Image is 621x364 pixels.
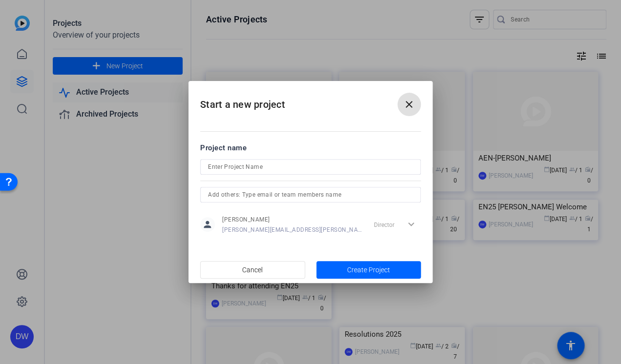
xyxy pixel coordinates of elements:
[403,99,415,110] mat-icon: close
[208,161,413,173] input: Enter Project Name
[242,261,263,279] span: Cancel
[316,261,421,279] button: Create Project
[347,265,390,275] span: Create Project
[200,217,215,232] mat-icon: person
[222,216,362,223] span: [PERSON_NAME]
[200,142,421,153] div: Project name
[200,261,305,279] button: Cancel
[222,226,362,234] span: [PERSON_NAME][EMAIL_ADDRESS][PERSON_NAME][PERSON_NAME][DOMAIN_NAME]
[208,189,413,201] input: Add others: Type email or team members name
[188,81,433,121] h2: Start a new project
